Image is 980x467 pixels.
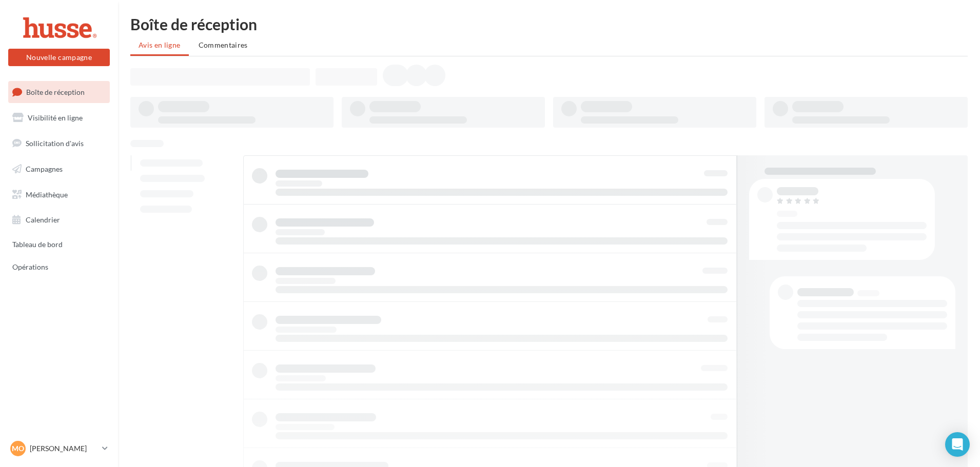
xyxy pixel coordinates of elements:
[26,215,60,224] span: Calendrier
[6,235,112,253] a: Tableau de bord
[199,40,248,49] span: Commentaires
[6,184,112,206] a: Médiathèque
[6,81,112,103] a: Boîte de réception
[6,158,112,180] a: Campagnes
[12,262,48,271] span: Opérations
[26,139,84,148] span: Sollicitation d'avis
[12,240,63,249] span: Tableau de bord
[130,16,968,32] div: Boîte de réception
[6,209,112,231] a: Calendrier
[12,443,24,454] span: MO
[26,88,85,96] span: Boîte de réception
[28,113,83,122] span: Visibilité en ligne
[6,107,112,129] a: Visibilité en ligne
[6,133,112,154] a: Sollicitation d'avis
[945,432,970,457] div: Open Intercom Messenger
[8,49,110,66] button: Nouvelle campagne
[30,443,98,454] p: [PERSON_NAME]
[26,165,63,173] span: Campagnes
[8,439,110,458] a: MO [PERSON_NAME]
[26,190,68,198] span: Médiathèque
[6,257,112,276] a: Opérations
